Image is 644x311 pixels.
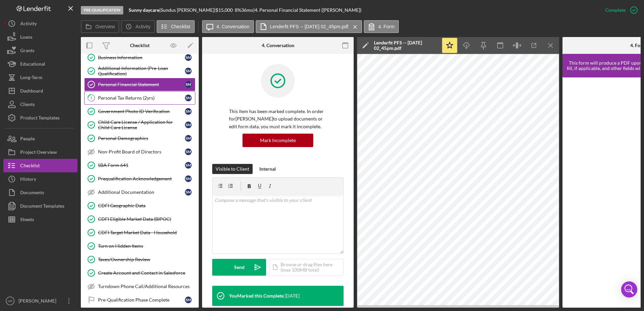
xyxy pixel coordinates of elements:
button: Sheets [3,213,77,226]
div: Pre-Qualification Phase Complete [98,297,185,303]
div: Checklist [130,43,150,48]
div: CDFI Target Market Data - Household [98,230,195,235]
div: S M [185,122,192,128]
text: HR [8,299,12,303]
a: CDFI Eligible Market Data (BIPOC) [84,212,195,226]
div: S M [185,297,192,303]
a: Taxes/Ownership Review [84,253,195,266]
div: Internal [259,164,276,174]
div: Additional Documentation [98,189,185,195]
div: Complete [605,3,625,17]
div: S M [185,162,192,169]
button: Internal [256,164,279,174]
div: CDFI Eligible Market Data (BIPOC) [98,216,195,222]
div: S M [185,108,192,115]
button: Checklist [157,20,195,33]
span: $15,000 [216,7,233,13]
tspan: 5 [90,96,92,100]
div: Sundus [PERSON_NAME] | [161,7,216,13]
div: Additional Information (Pre-Loan Qualification) [98,66,185,76]
button: 4. Form [364,20,399,33]
div: S M [185,54,192,61]
label: Overview [95,24,115,29]
div: Personal Financial Statement [98,82,185,87]
div: [PERSON_NAME] [17,294,61,309]
button: HR[PERSON_NAME] [3,294,77,308]
div: Mark Incomplete [260,134,296,147]
a: 5Personal Tax Returns (2yrs)SM [84,91,195,105]
div: Turndown Phone Call/Additional Resources [98,284,195,289]
a: Additional DocumentationSM [84,185,195,199]
div: S M [185,189,192,196]
div: 8 % [235,7,241,13]
a: Pre-Qualification Phase CompleteSM [84,293,195,307]
div: Sheets [20,213,34,228]
div: S M [185,175,192,182]
label: Lenderfit PFS -- [DATE] 02_45pm.pdf [270,24,348,29]
div: | 4. Personal Financial Statement ([PERSON_NAME]) [253,7,361,13]
button: Mark Incomplete [243,134,313,147]
div: Taxes/Ownership Review [98,257,195,262]
div: Government Photo ID Verification [98,109,185,114]
label: 4. Form [378,24,394,29]
div: Turn on Hidden Items [98,243,195,249]
div: Non-Profit Board of Directors [98,149,185,154]
a: Government Photo ID VerificationSM [84,105,195,118]
label: Activity [135,24,150,29]
button: Overview [81,20,119,33]
a: Additional Information (Pre-Loan Qualification)SM [84,64,195,78]
div: Personal Tax Returns (2yrs) [98,95,185,101]
a: Turn on Hidden Items [84,239,195,253]
div: Prequalification Acknowledgement [98,176,185,181]
div: S M [185,95,192,101]
a: Child Care License / Application for Child Care LicenseSM [84,118,195,132]
a: CDFI Geographic Data [84,199,195,212]
a: Prequalification AcknowledgementSM [84,172,195,185]
a: Turndown Phone Call/Additional Resources [84,280,195,293]
div: Send [234,259,245,276]
a: Non-Profit Board of DirectorsSM [84,145,195,159]
div: Pre-Qualification [81,6,123,14]
a: CDFI Target Market Data - Household [84,226,195,239]
div: SBA Form 641 [98,163,185,168]
label: 4. Conversation [217,24,250,29]
div: 36 mo [241,7,253,13]
div: Personal Demographics [98,136,185,141]
div: S M [185,68,192,74]
label: Checklist [171,24,190,29]
button: Complete [599,3,641,17]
